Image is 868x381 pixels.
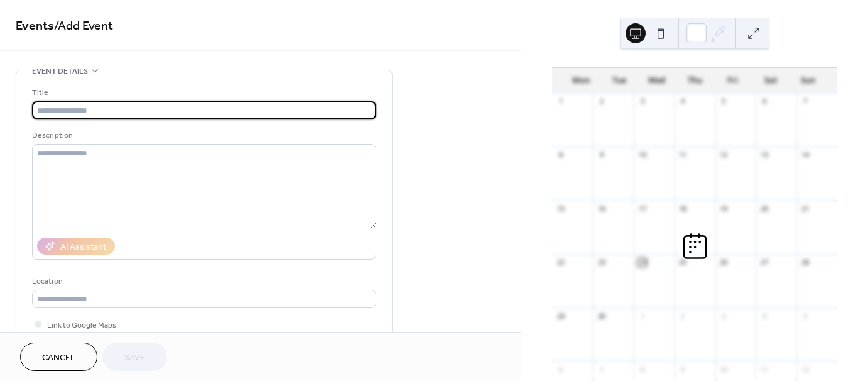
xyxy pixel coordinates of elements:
[637,365,647,374] div: 8
[54,14,113,38] span: / Add Event
[678,97,688,106] div: 4
[32,275,374,288] div: Location
[678,365,688,374] div: 9
[719,97,729,106] div: 5
[800,258,810,267] div: 28
[637,204,647,213] div: 17
[800,150,810,160] div: 14
[597,365,606,374] div: 7
[719,150,729,160] div: 12
[562,68,600,93] div: Mon
[16,14,54,38] a: Events
[637,97,647,106] div: 3
[800,365,810,374] div: 12
[678,204,688,213] div: 18
[47,319,116,332] span: Link to Google Maps
[678,258,688,267] div: 25
[600,68,637,93] div: Tue
[751,68,789,93] div: Sat
[800,97,810,106] div: 7
[597,258,606,267] div: 23
[556,258,565,267] div: 22
[556,150,565,160] div: 8
[556,311,565,321] div: 29
[759,365,769,374] div: 11
[676,68,713,93] div: Thu
[800,311,810,321] div: 5
[678,311,688,321] div: 2
[597,204,606,213] div: 16
[597,311,606,321] div: 30
[556,97,565,106] div: 1
[800,204,810,213] div: 21
[759,258,769,267] div: 27
[759,150,769,160] div: 13
[597,150,606,160] div: 9
[759,311,769,321] div: 4
[759,97,769,106] div: 6
[678,150,688,160] div: 11
[20,343,97,371] button: Cancel
[32,65,88,78] span: Event details
[719,311,729,321] div: 3
[719,258,729,267] div: 26
[597,97,606,106] div: 2
[789,68,827,93] div: Sun
[719,204,729,213] div: 19
[637,150,647,160] div: 10
[32,86,374,99] div: Title
[556,204,565,213] div: 15
[42,351,75,365] span: Cancel
[637,311,647,321] div: 1
[32,129,374,142] div: Description
[637,258,647,267] div: 24
[713,68,751,93] div: Fri
[638,68,676,93] div: Wed
[719,365,729,374] div: 10
[759,204,769,213] div: 20
[556,365,565,374] div: 6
